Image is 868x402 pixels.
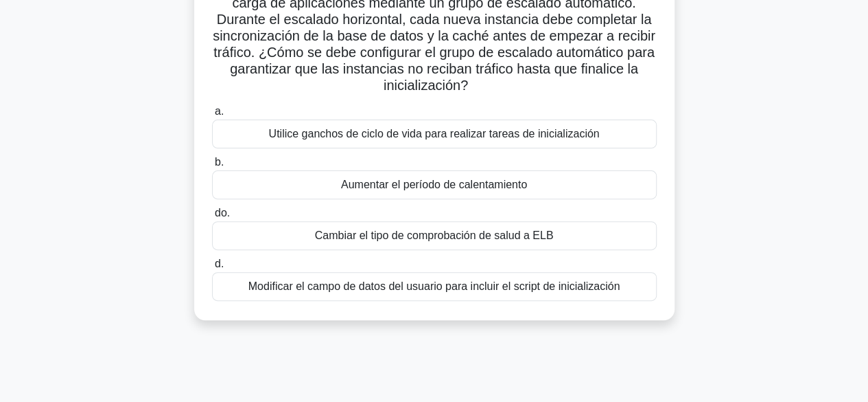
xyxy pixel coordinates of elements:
[248,280,620,292] font: Modificar el campo de datos del usuario para incluir el script de inicialización
[215,258,224,269] font: d.
[215,156,224,168] font: b.
[215,207,230,219] font: do.
[215,105,224,117] font: a.
[341,179,527,190] font: Aumentar el período de calentamiento
[268,128,599,139] font: Utilice ganchos de ciclo de vida para realizar tareas de inicialización
[315,230,554,241] font: Cambiar el tipo de comprobación de salud a ELB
